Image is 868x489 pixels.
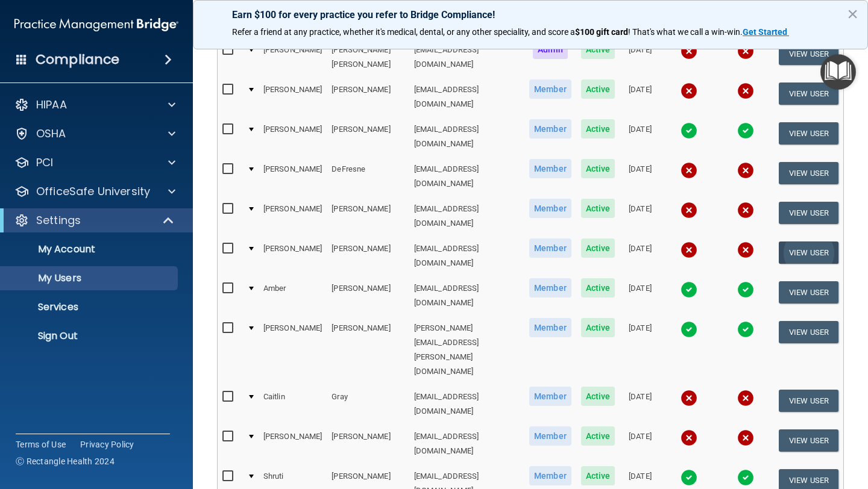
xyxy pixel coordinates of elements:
button: View User [779,202,838,224]
a: Terms of Use [16,438,66,450]
button: View User [779,162,838,184]
td: [EMAIL_ADDRESS][DOMAIN_NAME] [409,276,524,316]
p: OSHA [36,126,66,141]
td: [EMAIL_ADDRESS][DOMAIN_NAME] [409,157,524,196]
img: cross.ca9f0e7f.svg [737,241,754,258]
img: cross.ca9f0e7f.svg [681,202,697,219]
span: Active [581,426,615,446]
img: cross.ca9f0e7f.svg [737,83,754,99]
td: [EMAIL_ADDRESS][DOMAIN_NAME] [409,236,524,276]
td: Gray [327,384,409,424]
span: Member [529,119,571,139]
img: cross.ca9f0e7f.svg [681,162,697,179]
a: Get Started [743,27,789,37]
td: Amber [259,276,327,316]
img: tick.e7d51cea.svg [681,469,697,486]
span: Refer a friend at any practice, whether it's medical, dental, or any other speciality, and score a [232,27,575,37]
td: DeFresne [327,157,409,196]
a: PCI [14,155,175,170]
img: tick.e7d51cea.svg [737,122,754,139]
button: View User [779,241,838,264]
button: View User [779,122,838,145]
button: Close [847,4,858,23]
td: [PERSON_NAME] [327,316,409,384]
img: cross.ca9f0e7f.svg [737,429,754,446]
span: Active [581,79,615,99]
span: Active [581,466,615,485]
td: [PERSON_NAME] [PERSON_NAME] [327,37,409,77]
td: [DATE] [620,316,660,384]
span: Member [529,426,571,446]
span: Member [529,466,571,485]
td: [PERSON_NAME] [327,236,409,276]
span: Member [529,387,571,406]
td: [PERSON_NAME][EMAIL_ADDRESS][PERSON_NAME][DOMAIN_NAME] [409,316,524,384]
a: OSHA [14,126,175,141]
td: [DATE] [620,37,660,77]
img: PMB logo [14,13,178,37]
strong: Get Started [743,27,787,37]
span: Active [581,40,615,59]
span: Active [581,278,615,297]
td: [EMAIL_ADDRESS][DOMAIN_NAME] [409,424,524,464]
img: cross.ca9f0e7f.svg [681,429,697,446]
img: cross.ca9f0e7f.svg [737,43,754,60]
img: cross.ca9f0e7f.svg [737,390,754,406]
img: cross.ca9f0e7f.svg [681,43,697,60]
td: [PERSON_NAME] [259,37,327,77]
span: Admin [533,40,568,59]
h4: Compliance [36,51,119,68]
td: [DATE] [620,276,660,316]
td: [PERSON_NAME] [327,196,409,236]
button: View User [779,390,838,412]
td: [PERSON_NAME] [327,424,409,464]
span: Member [529,278,571,297]
td: Caitlin [259,384,327,424]
td: [PERSON_NAME] [327,117,409,157]
p: My Account [8,243,172,255]
td: [DATE] [620,424,660,464]
span: Ⓒ Rectangle Health 2024 [16,455,115,467]
a: Settings [14,213,175,228]
span: Active [581,387,615,406]
td: [PERSON_NAME] [327,77,409,117]
a: Privacy Policy [80,438,134,450]
strong: $100 gift card [575,27,628,37]
td: [PERSON_NAME] [259,424,327,464]
span: Member [529,318,571,337]
td: [DATE] [620,196,660,236]
p: PCI [36,155,53,170]
p: Earn $100 for every practice you refer to Bridge Compliance! [232,9,829,20]
img: cross.ca9f0e7f.svg [681,83,697,99]
td: [DATE] [620,157,660,196]
td: [EMAIL_ADDRESS][DOMAIN_NAME] [409,77,524,117]
button: View User [779,83,838,105]
span: Active [581,159,615,178]
td: [EMAIL_ADDRESS][DOMAIN_NAME] [409,37,524,77]
button: View User [779,281,838,304]
span: Active [581,119,615,139]
td: [PERSON_NAME] [259,157,327,196]
img: cross.ca9f0e7f.svg [681,241,697,258]
td: [EMAIL_ADDRESS][DOMAIN_NAME] [409,384,524,424]
img: cross.ca9f0e7f.svg [681,390,697,406]
button: View User [779,429,838,452]
img: tick.e7d51cea.svg [737,469,754,486]
span: Active [581,199,615,218]
button: Open Resource Center [820,54,856,90]
td: [PERSON_NAME] [259,77,327,117]
a: OfficeSafe University [14,184,175,199]
img: tick.e7d51cea.svg [681,281,697,298]
button: View User [779,321,838,343]
p: OfficeSafe University [36,184,150,199]
td: [EMAIL_ADDRESS][DOMAIN_NAME] [409,117,524,157]
p: HIPAA [36,98,67,112]
td: [PERSON_NAME] [259,316,327,384]
span: Member [529,79,571,99]
p: My Users [8,272,172,284]
td: [PERSON_NAME] [259,117,327,157]
img: tick.e7d51cea.svg [681,321,697,338]
td: [DATE] [620,117,660,157]
td: [DATE] [620,384,660,424]
td: [PERSON_NAME] [259,196,327,236]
